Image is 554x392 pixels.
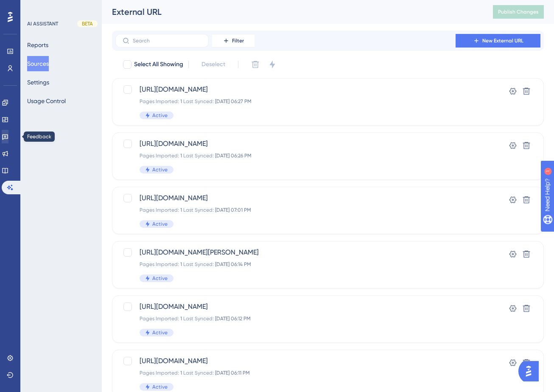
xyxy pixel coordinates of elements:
div: Pages Imported: Last Synced: [140,315,448,322]
button: Filter [212,34,255,48]
span: [URL][DOMAIN_NAME] [140,356,448,366]
div: Pages Imported: Last Synced: [140,370,448,376]
span: 1 [180,153,182,159]
span: [URL][DOMAIN_NAME] [140,84,448,95]
span: 1 [180,98,182,104]
span: Publish Changes [498,8,539,15]
span: 1 [180,261,182,267]
span: [DATE] 06:14 PM [215,261,251,267]
div: Pages Imported: Last Synced: [140,261,448,268]
span: [URL][DOMAIN_NAME] [140,139,448,149]
button: Deselect [194,57,233,72]
input: Search [133,38,201,44]
button: Settings [27,75,49,90]
span: [DATE] 07:01 PM [215,207,251,213]
span: [DATE] 06:27 PM [215,98,252,104]
span: [DATE] 06:12 PM [215,316,251,322]
div: BETA [77,20,98,27]
div: External URL [112,6,472,18]
button: Sources [27,56,49,71]
span: [URL][DOMAIN_NAME] [140,193,448,203]
span: Active [152,384,168,390]
span: 1 [180,370,182,376]
span: Active [152,221,168,227]
span: [DATE] 06:26 PM [215,153,252,159]
span: New External URL [482,37,523,44]
span: 1 [180,316,182,322]
span: Active [152,112,168,119]
button: Usage Control [27,93,66,109]
iframe: UserGuiding AI Assistant Launcher [518,358,544,384]
button: Reports [27,37,48,53]
div: Pages Imported: Last Synced: [140,98,448,105]
div: Pages Imported: Last Synced: [140,152,448,159]
span: Select All Showing [134,59,183,70]
button: Publish Changes [493,5,544,19]
span: Filter [232,37,244,44]
span: 1 [180,207,182,213]
span: Deselect [201,59,225,70]
span: [DATE] 06:11 PM [215,370,250,376]
span: Active [152,329,168,336]
span: [URL][DOMAIN_NAME][PERSON_NAME] [140,247,448,258]
div: 1 [59,4,62,11]
button: New External URL [456,34,540,48]
span: Active [152,275,168,282]
span: Active [152,166,168,173]
span: Need Help? [20,2,53,12]
div: Pages Imported: Last Synced: [140,207,448,213]
div: AI ASSISTANT [27,20,58,27]
span: [URL][DOMAIN_NAME] [140,302,448,312]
